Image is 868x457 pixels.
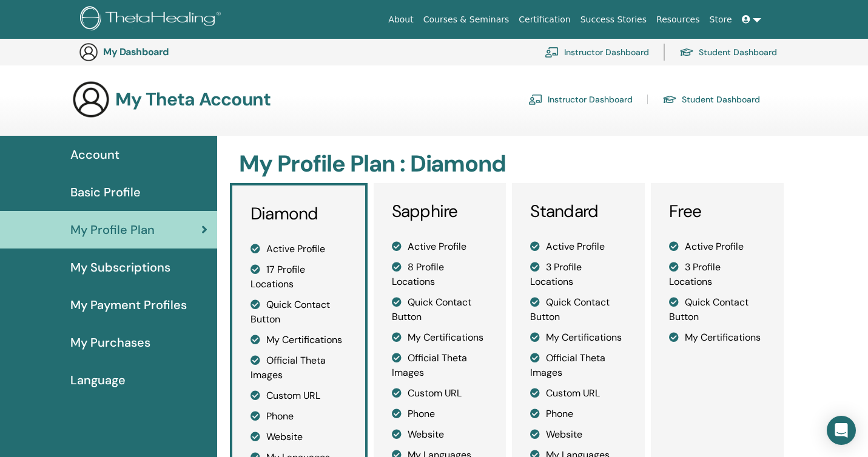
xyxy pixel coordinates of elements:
a: Instructor Dashboard [528,90,633,109]
a: About [383,8,418,31]
li: Quick Contact Button [530,295,627,324]
li: Phone [392,407,488,421]
span: Account [70,145,119,164]
span: My Profile Plan [70,221,155,239]
h3: Free [669,201,765,222]
li: Website [530,427,627,442]
span: Basic Profile [70,183,141,201]
li: Active Profile [392,239,488,254]
li: Custom URL [392,386,488,401]
img: chalkboard-teacher.svg [545,47,559,58]
h3: Standard [530,201,627,222]
a: Instructor Dashboard [545,39,649,65]
a: Resources [651,8,705,31]
li: Phone [530,407,627,421]
li: Quick Contact Button [251,298,347,327]
img: generic-user-icon.jpg [72,80,110,119]
li: Quick Contact Button [392,295,488,324]
span: Language [70,371,126,389]
img: graduation-cap.svg [662,95,677,105]
span: My Payment Profiles [70,296,187,314]
a: Certification [514,8,575,31]
li: Custom URL [251,389,347,403]
li: Custom URL [530,386,627,401]
h3: Sapphire [392,201,488,222]
li: Official Theta Images [392,351,488,380]
li: Website [392,427,488,442]
li: 3 Profile Locations [530,260,627,289]
a: Courses & Seminars [419,8,514,31]
div: Open Intercom Messenger [827,416,856,445]
h2: My Profile Plan : Diamond [239,150,781,178]
li: Active Profile [251,242,347,256]
li: My Certifications [669,330,765,345]
li: 17 Profile Locations [251,262,347,292]
img: logo.png [80,6,225,33]
span: My Purchases [70,333,150,352]
li: Active Profile [669,239,765,254]
span: My Subscriptions [70,258,170,276]
h3: Diamond [251,204,347,224]
img: chalkboard-teacher.svg [528,94,543,105]
img: generic-user-icon.jpg [79,42,98,62]
li: Phone [251,409,347,424]
h3: My Theta Account [115,88,271,110]
li: Official Theta Images [530,351,627,380]
a: Student Dashboard [679,39,777,65]
img: graduation-cap.svg [679,47,694,58]
a: Success Stories [576,8,651,31]
li: 3 Profile Locations [669,260,765,289]
a: Store [705,8,737,31]
li: Quick Contact Button [669,295,765,324]
li: My Certifications [392,330,488,345]
li: My Certifications [251,333,347,347]
a: Student Dashboard [662,90,760,109]
li: My Certifications [530,330,627,345]
li: Active Profile [530,239,627,254]
li: Official Theta Images [251,353,347,382]
li: Website [251,430,347,444]
h3: My Dashboard [103,46,224,58]
li: 8 Profile Locations [392,260,488,289]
